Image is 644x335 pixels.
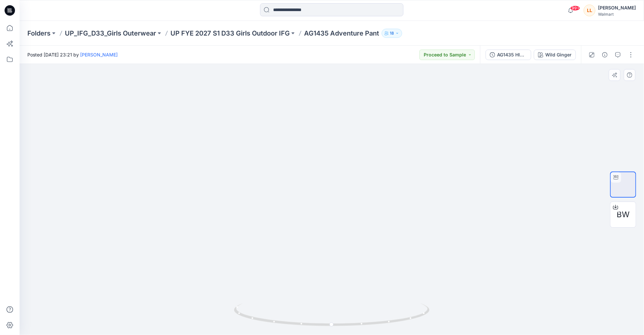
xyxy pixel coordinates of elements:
[65,29,156,38] a: UP_IFG_D33_Girls Outerwear
[382,29,402,38] button: 18
[27,51,118,58] span: Posted [DATE] 23:21 by
[390,30,394,37] p: 18
[170,29,290,38] a: UP FYE 2027 S1 D33 Girls Outdoor IFG
[600,50,610,60] button: Details
[534,50,576,60] button: Wild Ginger
[304,29,379,38] p: AG1435 Adventure Pant
[80,52,118,57] a: [PERSON_NAME]
[617,209,630,221] span: BW
[570,6,580,11] span: 99+
[497,51,527,58] div: AG1435 HIKE PANT_GV
[584,5,595,16] div: LL
[598,12,636,17] div: Walmart
[545,51,572,58] div: Wild Ginger
[598,4,636,12] div: [PERSON_NAME]
[486,50,531,60] button: AG1435 HIKE PANT_GV
[27,29,51,38] a: Folders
